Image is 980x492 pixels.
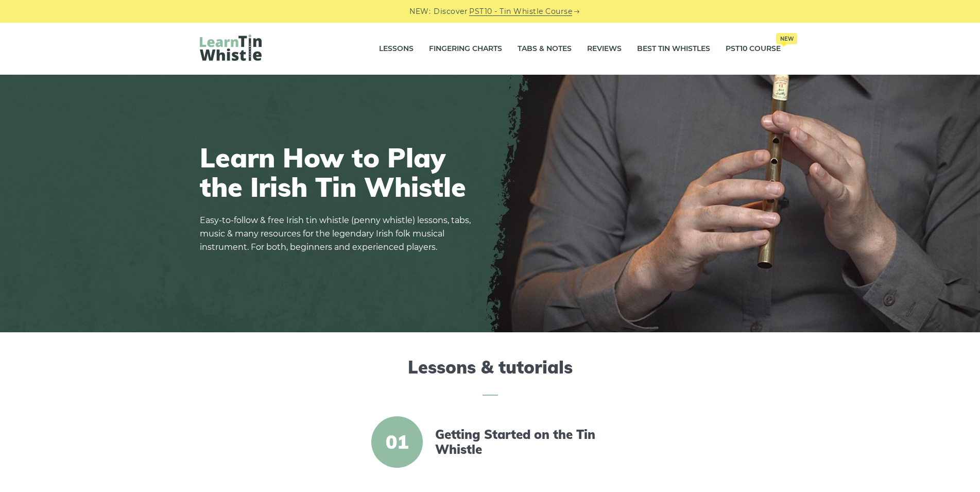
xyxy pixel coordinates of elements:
h2: Lessons & tutorials [200,357,781,396]
a: Tabs & Notes [518,36,572,62]
a: Best Tin Whistles [637,36,710,62]
p: Easy-to-follow & free Irish tin whistle (penny whistle) lessons, tabs, music & many resources for... [200,214,478,254]
a: Getting Started on the Tin Whistle [435,427,612,457]
a: Fingering Charts [429,36,502,62]
a: Lessons [379,36,414,62]
h1: Learn How to Play the Irish Tin Whistle [200,143,478,201]
a: Reviews [587,36,622,62]
img: LearnTinWhistle.com [200,35,262,61]
span: New [776,33,797,44]
a: PST10 CourseNew [726,36,781,62]
span: 01 [371,416,423,468]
